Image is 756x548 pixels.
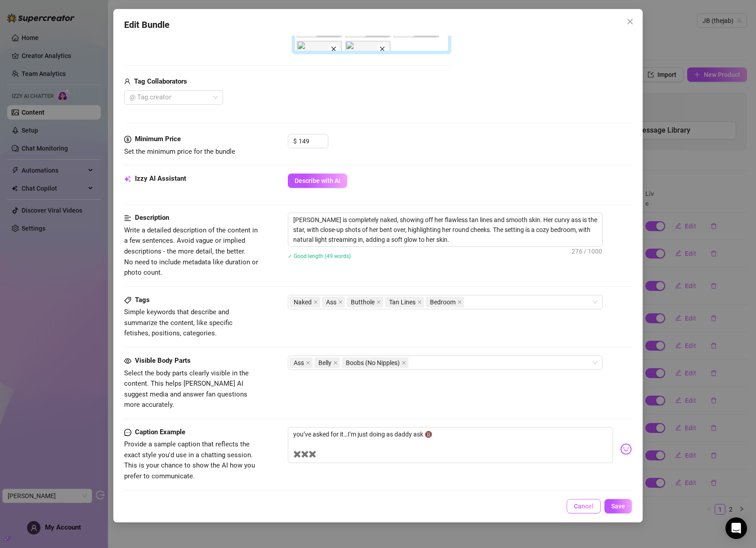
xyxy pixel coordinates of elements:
span: Select the body parts clearly visible in the content. This helps [PERSON_NAME] AI suggest media a... [124,369,249,409]
span: message [124,427,131,438]
span: tag [124,297,131,304]
span: Ass [290,357,313,368]
span: Edit Bundle [124,18,170,32]
span: close [376,300,381,304]
textarea: you’ve asked for it…I’m just doing as daddy ask 🔞 ✖️✖️✖️ [288,427,613,463]
span: close [313,300,318,304]
span: Ass [326,297,336,307]
span: Close [623,18,637,25]
span: close [333,361,338,365]
span: Butthole [347,297,383,307]
span: Belly [318,358,331,368]
strong: Izzy AI Assistant [135,174,186,183]
span: Tan Lines [389,297,416,307]
span: eye [124,357,131,365]
span: Set the minimum price for the bundle [124,147,235,156]
span: Bedroom [426,297,464,307]
span: Naked [294,297,312,307]
strong: Minimum Price [135,135,181,143]
span: Tan Lines [385,297,424,307]
span: align-left [124,213,131,223]
span: close [379,46,385,52]
span: close [306,361,310,365]
span: Boobs (No Nipples) [342,357,408,368]
button: Close [623,14,637,29]
span: Describe with AI [295,177,340,184]
span: close [417,300,422,304]
span: close [626,18,634,25]
div: Open Intercom Messenger [725,517,747,539]
span: Provide a sample caption that reflects the exact style you'd use in a chatting session. This is y... [124,440,255,480]
button: Describe with AI [288,174,347,188]
span: close [331,46,337,52]
span: Ass [322,297,345,307]
span: ✓ Good length (49 words) [288,253,351,259]
span: Butthole [351,297,375,307]
span: close [457,300,462,304]
span: Bedroom [430,297,456,307]
button: Save [604,499,632,513]
span: Naked [290,297,320,307]
span: Write a detailed description of the content in a few sentences. Avoid vague or implied descriptio... [124,226,258,276]
button: Cancel [567,499,601,513]
span: Ass [294,358,304,368]
span: Save [611,503,625,510]
strong: Caption Example [135,428,185,436]
span: Cancel [574,503,594,510]
span: Boobs (No Nipples) [346,358,400,368]
span: user [124,76,130,87]
img: svg%3e [620,443,632,455]
strong: Tags [135,296,150,304]
strong: Description [135,214,169,222]
img: media [345,41,390,86]
span: Simple keywords that describe and summarize the content, like specific fetishes, positions, categ... [124,308,233,337]
img: media [297,41,342,86]
span: close [402,361,406,365]
strong: Tag Collaborators [134,77,187,85]
strong: Visible Body Parts [135,356,191,365]
textarea: [PERSON_NAME] is completely naked, showing off her flawless tan lines and smooth skin. Her curvy ... [288,213,602,246]
span: close [338,300,343,304]
span: Belly [314,357,340,368]
span: dollar [124,134,131,145]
